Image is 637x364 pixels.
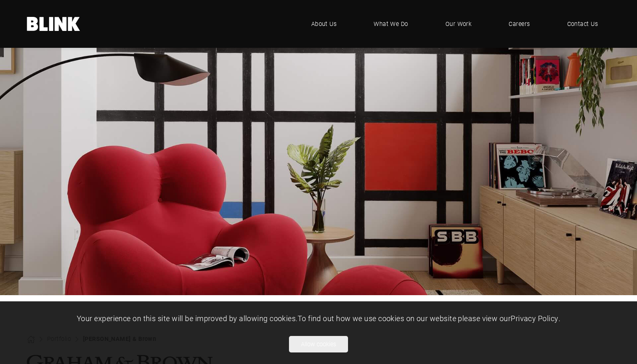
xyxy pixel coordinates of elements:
span: What We Do [374,19,408,28]
span: About Us [311,19,337,28]
span: Contact Us [567,19,598,28]
a: Privacy Policy [511,313,558,323]
a: About Us [299,12,349,36]
a: Careers [496,12,542,36]
span: Your experience on this site will be improved by allowing cookies. To find out how we use cookies... [77,313,560,323]
button: Allow cookies [289,336,348,352]
a: Contact Us [555,12,611,36]
a: What We Do [361,12,421,36]
a: Our Work [433,12,484,36]
span: Careers [509,19,530,28]
span: Our Work [445,19,472,28]
a: Home [27,17,81,31]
